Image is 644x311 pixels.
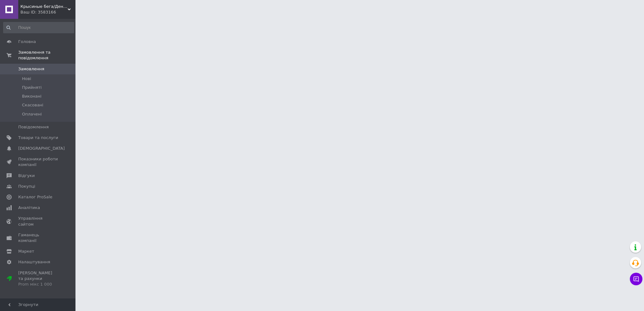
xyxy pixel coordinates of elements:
[18,184,35,189] span: Покупці
[18,282,58,287] div: Prom мікс 1 000
[18,50,75,61] span: Замовлення та повідомлення
[630,273,642,285] button: Чат з покупцем
[18,173,35,179] span: Відгуки
[20,9,75,15] div: Ваш ID: 3583166
[18,39,36,45] span: Головна
[18,135,58,141] span: Товари та послуги
[18,66,44,72] span: Замовлення
[18,216,58,227] span: Управління сайтом
[18,232,58,244] span: Гаманець компанії
[18,124,49,130] span: Повідомлення
[22,111,42,117] span: Оплачені
[18,249,34,254] span: Маркет
[18,156,58,168] span: Показники роботи компанії
[18,146,65,151] span: [DEMOGRAPHIC_DATA]
[22,102,43,108] span: Скасовані
[3,22,74,33] input: Пошук
[18,205,40,211] span: Аналітика
[22,85,42,90] span: Прийняті
[22,94,42,99] span: Виконані
[18,259,50,265] span: Налаштування
[20,4,68,9] span: Крысиные бега/Денежный поток
[22,76,31,82] span: Нові
[18,270,58,287] span: [PERSON_NAME] та рахунки
[18,194,52,200] span: Каталог ProSale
